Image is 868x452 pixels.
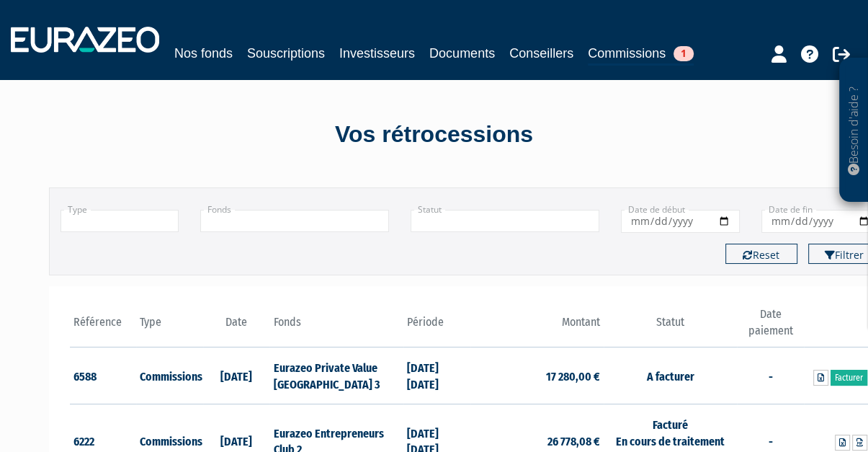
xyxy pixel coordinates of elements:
[70,306,137,347] th: Référence
[737,347,804,404] td: -
[588,43,694,66] a: Commissions1
[11,27,159,53] img: 1732889491-logotype_eurazeo_blanc_rvb.png
[725,244,797,264] button: Reset
[174,43,233,63] a: Nos fonds
[429,43,495,63] a: Documents
[269,347,403,404] td: Eurazeo Private Value [GEOGRAPHIC_DATA] 3
[604,347,737,404] td: A facturer
[403,306,470,347] th: Période
[136,306,203,347] th: Type
[403,347,470,404] td: [DATE] [DATE]
[831,370,867,386] a: Facturer
[70,347,137,404] td: 6588
[509,43,573,63] a: Conseillers
[604,306,737,347] th: Statut
[203,347,270,404] td: [DATE]
[470,306,604,347] th: Montant
[470,347,604,404] td: 17 280,00 €
[339,43,415,63] a: Investisseurs
[203,306,270,347] th: Date
[247,43,325,63] a: Souscriptions
[136,347,203,404] td: Commissions
[24,118,845,151] div: Vos rétrocessions
[269,306,403,347] th: Fonds
[737,306,804,347] th: Date paiement
[674,46,694,61] span: 1
[846,66,862,195] p: Besoin d'aide ?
